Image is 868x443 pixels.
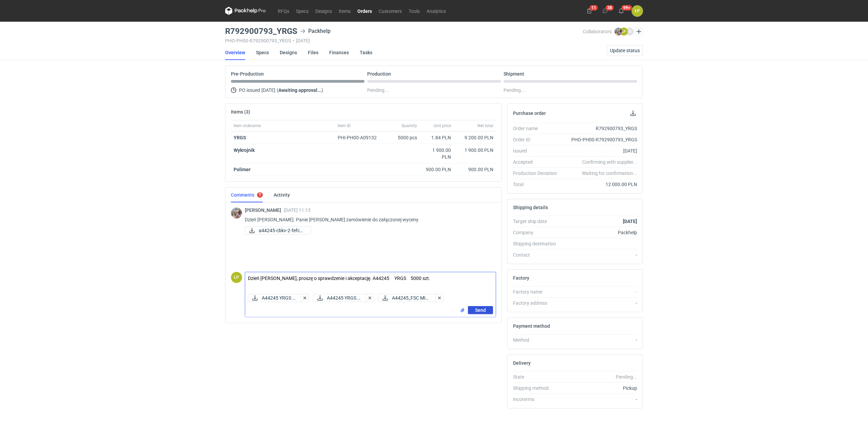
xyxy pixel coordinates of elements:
h2: Payment method [513,323,550,329]
a: Designs [280,45,297,60]
img: Michał Palasek [614,27,623,36]
div: Company [513,229,563,236]
em: Waiting for confirmation... [582,170,637,177]
div: - [563,288,637,295]
h2: Factory [513,275,529,281]
div: 5000 pcs [386,132,420,144]
a: Tasks [360,45,372,60]
div: - [563,396,637,403]
div: 12 000.00 PLN [563,181,637,188]
div: 9 200.00 PLN [456,134,493,141]
img: Michał Palasek [231,207,242,219]
span: [DATE] [261,86,275,94]
div: - [563,300,637,306]
span: ) [321,87,323,93]
a: RFQs [274,7,293,15]
a: Finances [329,45,349,60]
div: 900.00 PLN [422,166,451,173]
div: 1 900.00 PLN [456,147,493,154]
a: Comments1 [231,187,263,202]
button: A44245_FSC MIX ... [378,294,437,302]
h2: Delivery [513,360,531,366]
div: - [563,251,637,258]
span: ( [277,87,278,93]
button: A44245 YRGS 3... [248,294,302,302]
span: [DATE] 11:13 [284,207,311,213]
span: Item ID [338,123,351,128]
figcaption: ŁP [620,27,628,36]
div: Factory name [513,288,563,295]
div: Order ID [513,136,563,143]
div: Packhelp [300,27,331,35]
div: Issued [513,147,563,154]
a: Specs [293,7,312,15]
span: Update status [610,48,640,53]
h3: R792900793_YRGS [225,27,297,35]
figcaption: ŁP [231,272,242,283]
span: A44245 YRGS 3... [327,294,361,302]
div: PHI-PH00-A09132 [338,134,383,141]
div: Factory address [513,300,563,306]
span: Pending... [367,86,389,94]
a: Orders [354,7,375,15]
div: Łukasz Postawa [632,5,643,17]
div: PO issued [231,86,364,94]
textarea: Dzień [PERSON_NAME], proszę o sprawdzenie i akceptację. A44245 YRGS 5000 szt. [245,272,496,291]
span: Send [475,308,486,313]
div: Method [513,337,563,343]
div: 1.84 PLN [422,134,451,141]
em: Pending... [616,374,637,380]
div: Accepted [513,159,563,165]
div: 1 [259,193,261,197]
div: 900.00 PLN [456,166,493,173]
a: Analytics [423,7,449,15]
a: Designs [312,7,335,15]
a: Overview [225,45,245,60]
div: Łukasz Postawa [231,272,242,283]
button: 99+ [616,5,627,16]
div: Incoterms [513,396,563,403]
span: A44245 YRGS 3... [262,294,296,302]
div: State [513,374,563,380]
button: 11 [584,5,595,16]
span: Item nickname [234,123,261,128]
div: 1 900.00 PLN [422,147,451,160]
a: Activity [274,187,290,202]
h2: Items (3) [231,109,250,115]
a: a44245-cbkv-2-fefco-... [245,226,311,235]
button: Edit collaborators [634,27,643,36]
div: Pending... [504,86,637,94]
div: Shipping destination [513,240,563,247]
button: 38 [600,5,611,16]
div: [DATE] [563,147,637,154]
span: Quantity [401,123,417,128]
p: Shipment [504,71,524,77]
figcaption: ŁP [632,5,643,17]
span: A44245_FSC MIX ... [392,294,431,302]
button: Update status [607,45,643,56]
p: Dzień [PERSON_NAME]. Panie [PERSON_NAME] zamówienie do załączonej wyceny. [245,216,491,224]
div: PHO-PH00-R792900793_YRGS [DATE] [225,38,583,43]
div: A44245_FSC MIX 70% R792900793_YRGS_2025-10-07.pdf [378,294,437,302]
a: Files [308,45,318,60]
strong: Awaiting approval... [278,87,321,93]
div: a44245-cbkv-2-fefco-703-2025-09-24.pdf [245,226,311,235]
div: PHO-PH00-R792900793_YRGS [563,136,637,143]
div: A44245 YRGS 330x210x240xB str zew.pdf [313,294,367,302]
h2: Shipping details [513,205,548,210]
span: a44245-cbkv-2-fefco-... [259,227,305,234]
div: R792900793_YRGS [563,125,637,132]
div: Order name [513,125,563,132]
h2: Purchase order [513,110,546,116]
strong: [DATE] [623,219,637,224]
span: • [293,38,294,43]
div: Contact [513,251,563,258]
div: Packhelp [563,229,637,236]
strong: YRGS [234,135,246,140]
a: Tools [405,7,423,15]
figcaption: IK [626,27,634,36]
strong: Wykrojnik [234,147,255,153]
button: Send [468,306,493,314]
div: Pickup [563,385,637,391]
a: Customers [375,7,405,15]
